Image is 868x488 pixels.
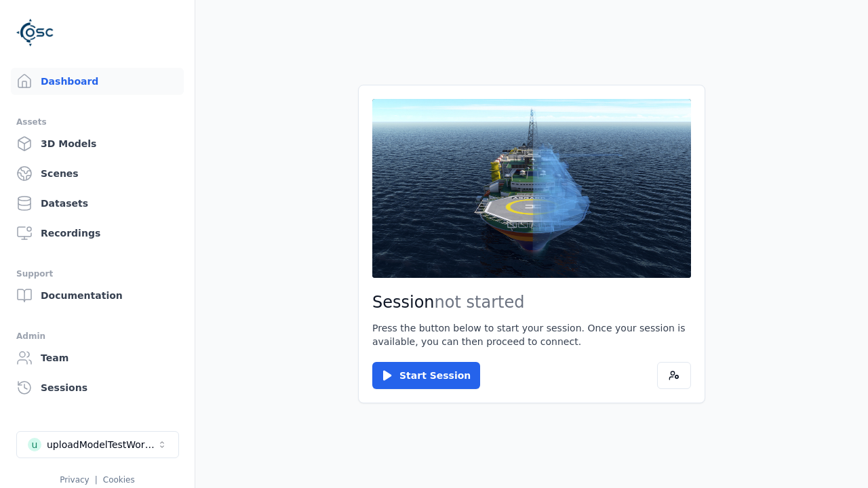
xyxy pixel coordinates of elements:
h2: Session [372,291,691,313]
img: Logo [16,14,54,52]
a: Scenes [11,160,184,187]
span: | [95,475,98,485]
p: Press the button below to start your session. Once your session is available, you can then procee... [372,321,691,348]
a: Cookies [103,475,135,485]
div: uploadModelTestWorkspace [47,438,157,451]
button: Select a workspace [16,431,179,458]
a: 3D Models [11,130,184,157]
div: Support [16,266,178,282]
div: Assets [16,114,178,130]
a: Dashboard [11,68,184,95]
a: Datasets [11,190,184,217]
a: Privacy [60,475,89,485]
a: Documentation [11,282,184,309]
button: Start Session [372,362,480,389]
div: Admin [16,328,178,344]
a: Recordings [11,220,184,247]
div: u [28,438,41,451]
a: Sessions [11,374,184,401]
span: not started [435,293,525,312]
a: Team [11,344,184,371]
